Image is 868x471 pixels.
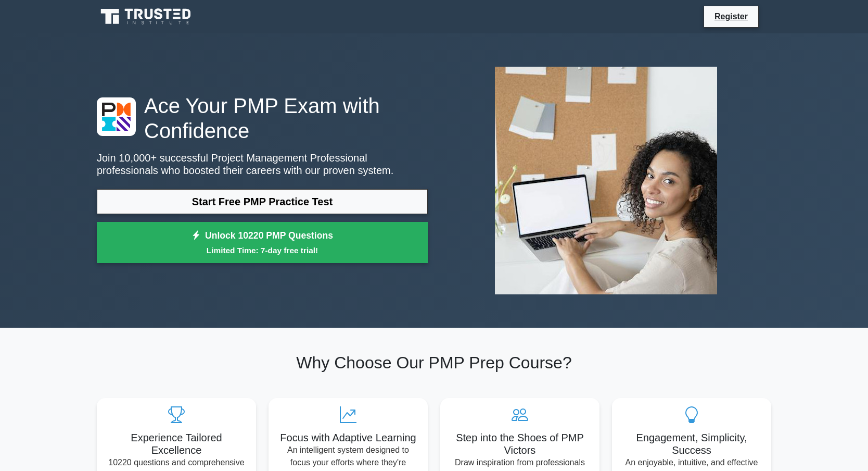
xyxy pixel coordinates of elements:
h5: Focus with Adaptive Learning [277,431,419,444]
h1: Ace Your PMP Exam with Confidence [97,93,428,143]
small: Limited Time: 7-day free trial! [110,244,415,256]
a: Register [708,10,754,23]
h5: Engagement, Simplicity, Success [620,431,763,456]
a: Start Free PMP Practice Test [97,189,428,214]
h2: Why Choose Our PMP Prep Course? [97,353,771,373]
h5: Experience Tailored Excellence [105,431,248,456]
p: Join 10,000+ successful Project Management Professional professionals who boosted their careers w... [97,152,428,177]
h5: Step into the Shoes of PMP Victors [449,431,591,456]
a: Unlock 10220 PMP QuestionsLimited Time: 7-day free trial! [97,222,428,264]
